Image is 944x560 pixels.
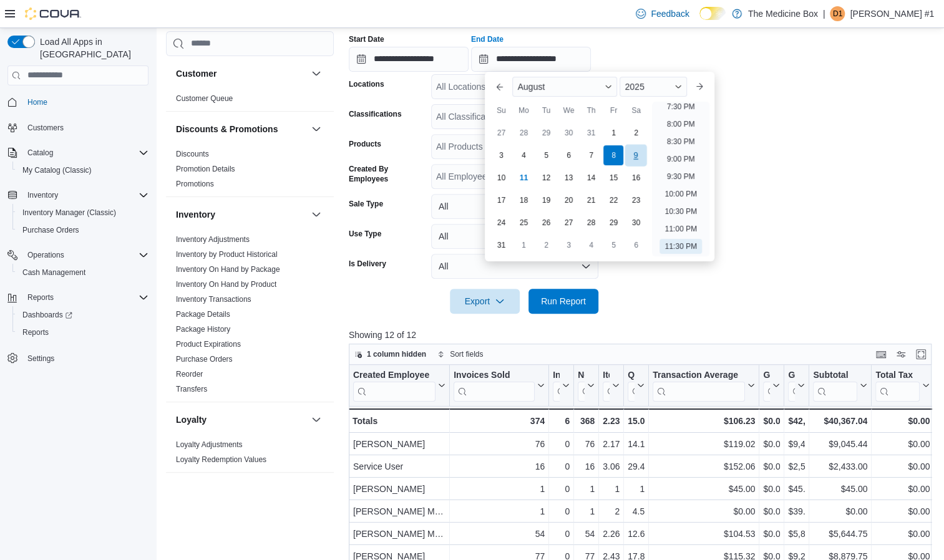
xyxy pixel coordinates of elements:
[176,310,230,319] a: Package Details
[176,94,233,104] span: Customer Queue
[454,526,545,541] div: 54
[653,437,755,451] div: $119.02
[823,6,825,21] p: |
[581,235,601,255] div: day-4
[349,79,384,89] label: Locations
[176,150,209,158] a: Discounts
[176,370,203,379] a: Reorder
[2,144,153,162] button: Catalog
[450,349,483,359] span: Sort fields
[536,190,556,210] div: day-19
[176,455,266,464] a: Loyalty Redemption Values
[830,6,845,21] div: Dave #1
[367,349,426,359] span: 1 column hidden
[176,340,241,349] a: Product Expirations
[17,223,148,238] span: Purchase Orders
[22,188,148,203] span: Inventory
[490,122,647,256] div: August, 2025
[553,481,570,496] div: 0
[431,254,598,279] button: All
[603,235,623,255] div: day-5
[176,179,214,189] span: Promotions
[176,265,280,274] a: Inventory On Hand by Package
[22,248,148,263] span: Operations
[22,225,79,235] span: Purchase Orders
[12,264,153,281] button: Cash Management
[631,1,694,26] a: Feedback
[2,118,153,137] button: Customers
[17,325,148,340] span: Reports
[490,77,510,97] button: Previous Month
[662,169,700,184] li: 9:30 PM
[176,235,250,244] a: Inventory Adjustments
[875,369,920,401] div: Total Tax
[176,309,230,319] span: Package Details
[12,162,153,179] button: My Catalog (Classic)
[176,324,230,334] span: Package History
[578,369,585,401] div: Net Sold
[176,165,235,173] a: Promotion Details
[22,248,69,263] button: Operations
[788,481,805,496] div: $45.00
[813,481,867,496] div: $45.00
[513,213,533,233] div: day-25
[536,235,556,255] div: day-2
[603,459,620,474] div: 3.06
[176,123,306,135] button: Discounts & Promotions
[349,329,938,341] p: Showing 12 of 12
[22,208,116,218] span: Inventory Manager (Classic)
[176,208,306,221] button: Inventory
[454,481,545,496] div: 1
[17,307,77,322] a: Dashboards
[471,47,591,72] input: Press the down key to enter a popover containing a calendar. Press the escape key to close the po...
[513,190,533,210] div: day-18
[176,67,217,80] h3: Customer
[517,82,545,92] span: August
[22,268,85,278] span: Cash Management
[628,413,645,428] div: 15.02
[454,369,535,381] div: Invoices Sold
[27,97,47,107] span: Home
[7,88,148,400] nav: Complex example
[603,123,623,143] div: day-1
[558,145,578,165] div: day-6
[454,413,545,428] div: 374
[176,249,278,259] span: Inventory by Product Historical
[349,34,384,44] label: Start Date
[813,504,867,519] div: $0.00
[893,347,908,362] button: Display options
[653,369,755,401] button: Transaction Average
[22,145,58,160] button: Catalog
[349,109,402,119] label: Classifications
[788,459,805,474] div: $2,504.00
[309,412,324,427] button: Loyalty
[454,369,545,401] button: Invoices Sold
[22,145,148,160] span: Catalog
[763,437,780,451] div: $0.00
[17,265,148,280] span: Cash Management
[578,504,595,519] div: 1
[875,369,920,381] div: Total Tax
[603,504,620,519] div: 2
[176,264,280,274] span: Inventory On Hand by Package
[536,145,556,165] div: day-5
[22,350,148,365] span: Settings
[17,205,121,220] a: Inventory Manager (Classic)
[875,504,930,519] div: $0.00
[581,213,601,233] div: day-28
[491,190,511,210] div: day-17
[349,47,469,72] input: Press the down key to open a popover containing a calendar.
[176,339,241,349] span: Product Expirations
[628,437,645,451] div: 14.14
[176,369,203,379] span: Reorder
[788,369,805,401] button: Gross Sales
[166,437,334,472] div: Loyalty
[662,117,700,132] li: 8:00 PM
[625,144,647,166] div: day-9
[553,369,570,401] button: Invoices Ref
[578,481,595,496] div: 1
[659,239,701,254] li: 11:30 PM
[22,120,69,135] a: Customers
[513,100,533,120] div: Mo
[603,369,610,401] div: Items Per Transaction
